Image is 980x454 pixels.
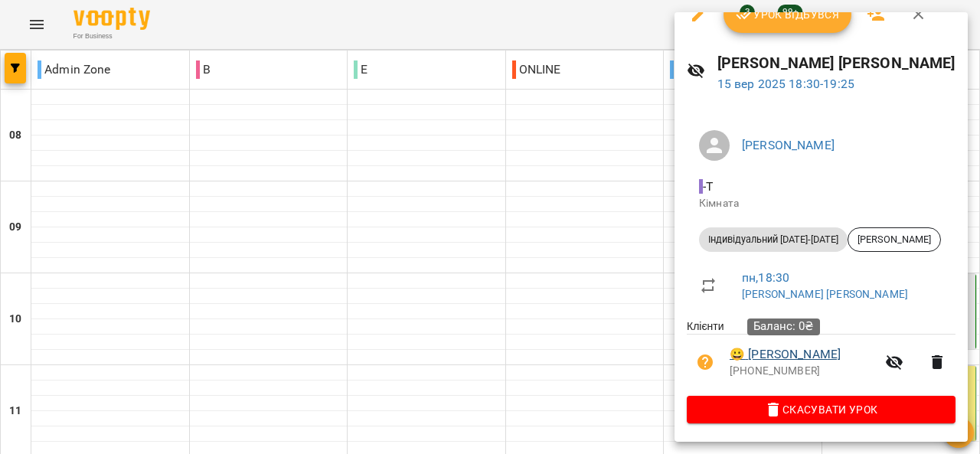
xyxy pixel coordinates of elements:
[687,344,724,381] button: Візит ще не сплачено. Додати оплату?
[848,233,940,247] span: [PERSON_NAME]
[699,233,848,247] span: Індивідуальний [DATE]-[DATE]
[742,288,908,300] a: [PERSON_NAME] [PERSON_NAME]
[742,270,789,285] a: пн , 18:30
[736,5,840,24] span: Урок відбувся
[753,319,814,333] span: Баланс: 0₴
[742,138,835,152] a: [PERSON_NAME]
[848,227,941,252] div: [PERSON_NAME]
[717,77,854,91] a: 15 вер 2025 18:30-19:25
[699,196,943,211] p: Кімната
[730,364,876,379] p: [PHONE_NUMBER]
[687,318,955,395] ul: Клієнти
[730,345,841,364] a: 😀 [PERSON_NAME]
[699,400,943,419] span: Скасувати Урок
[687,396,955,423] button: Скасувати Урок
[717,51,955,75] h6: [PERSON_NAME] [PERSON_NAME]
[699,179,716,194] span: - T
